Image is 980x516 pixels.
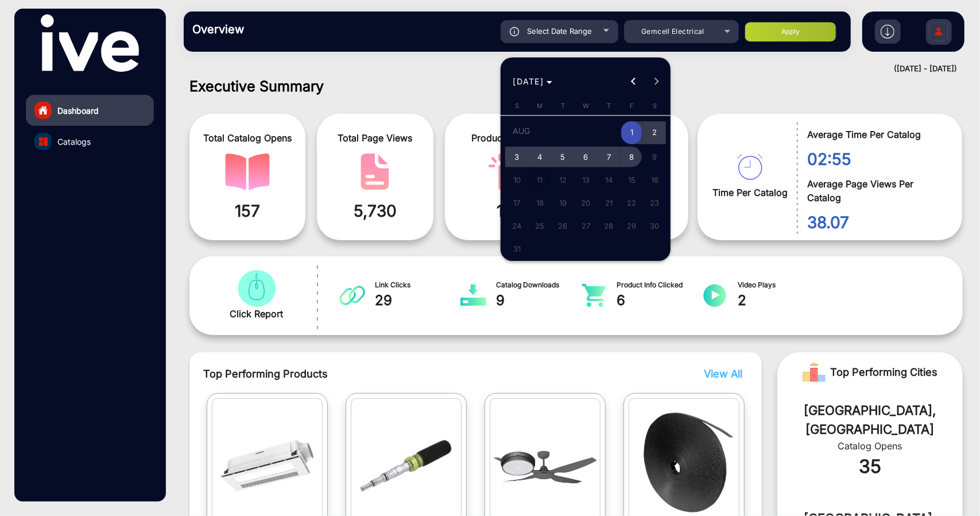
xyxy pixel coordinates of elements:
button: August 17, 2025 [505,191,528,214]
span: 4 [529,147,550,167]
span: 3 [506,147,527,167]
span: 15 [621,170,642,190]
span: M [537,102,543,110]
button: August 20, 2025 [574,191,597,214]
span: 21 [598,192,619,213]
span: 29 [621,215,642,236]
button: August 6, 2025 [574,145,597,168]
button: August 18, 2025 [528,191,551,214]
button: August 25, 2025 [528,214,551,237]
button: August 26, 2025 [551,214,574,237]
span: 6 [575,147,596,167]
span: [DATE] [513,76,544,86]
span: 16 [644,170,665,190]
button: August 16, 2025 [643,168,666,191]
button: August 7, 2025 [597,145,620,168]
button: August 8, 2025 [620,145,643,168]
span: 12 [552,170,573,190]
button: August 28, 2025 [597,214,620,237]
span: 31 [506,238,527,259]
span: 19 [552,192,573,213]
button: August 13, 2025 [574,168,597,191]
button: August 19, 2025 [551,191,574,214]
button: August 21, 2025 [597,191,620,214]
button: Previous month [622,70,645,93]
span: 14 [598,170,619,190]
button: August 11, 2025 [528,168,551,191]
span: 30 [644,215,665,236]
span: 22 [621,192,642,213]
span: 26 [552,215,573,236]
span: 10 [506,170,527,190]
button: August 14, 2025 [597,168,620,191]
button: August 15, 2025 [620,168,643,191]
button: August 2, 2025 [643,120,666,145]
button: August 30, 2025 [643,214,666,237]
span: W [583,102,589,110]
span: 5 [552,147,573,167]
button: August 3, 2025 [505,145,528,168]
span: T [561,102,565,110]
button: August 29, 2025 [620,214,643,237]
span: F [630,102,634,110]
span: 27 [575,215,596,236]
button: August 10, 2025 [505,168,528,191]
button: Choose month and year [509,71,557,92]
button: August 22, 2025 [620,191,643,214]
span: 13 [575,170,596,190]
span: S [515,102,519,110]
span: 7 [598,147,619,167]
span: 18 [529,192,550,213]
button: August 24, 2025 [505,214,528,237]
span: 9 [644,147,665,167]
button: August 12, 2025 [551,168,574,191]
span: 8 [621,147,642,167]
button: August 1, 2025 [620,120,643,145]
button: August 9, 2025 [643,145,666,168]
span: S [653,102,657,110]
span: T [607,102,611,110]
button: August 23, 2025 [643,191,666,214]
button: August 5, 2025 [551,145,574,168]
button: August 27, 2025 [574,214,597,237]
button: August 4, 2025 [528,145,551,168]
span: 23 [644,192,665,213]
span: 20 [575,192,596,213]
span: 1 [621,121,642,145]
span: 25 [529,215,550,236]
button: August 31, 2025 [505,237,528,260]
span: 24 [506,215,527,236]
span: 28 [598,215,619,236]
span: 11 [529,170,550,190]
td: AUG [505,120,620,145]
span: 2 [644,121,665,145]
span: 17 [506,192,527,213]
